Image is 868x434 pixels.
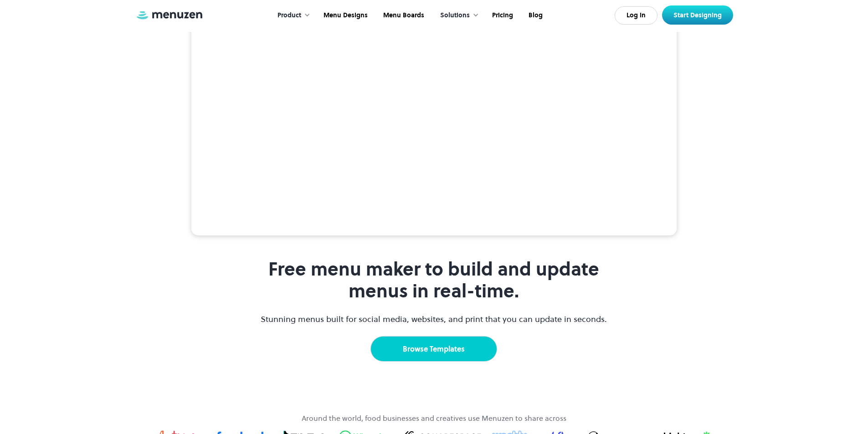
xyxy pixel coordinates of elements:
[431,1,483,30] div: Solutions
[520,1,550,30] a: Blog
[370,336,497,362] a: Browse Templates
[277,10,301,20] div: Product
[260,313,608,325] p: Stunning menus built for social media, websites, and print that you can update in seconds.
[315,1,375,30] a: Menu Designs
[615,6,657,25] a: Log In
[662,5,733,25] a: Start Designing
[375,1,431,30] a: Menu Boards
[483,1,520,30] a: Pricing
[268,1,315,30] div: Product
[440,10,470,20] div: Solutions
[302,413,566,424] p: Around the world, food businesses and creatives use Menuzen to share across
[260,258,608,302] h1: Free menu maker to build and update menus in real-time.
